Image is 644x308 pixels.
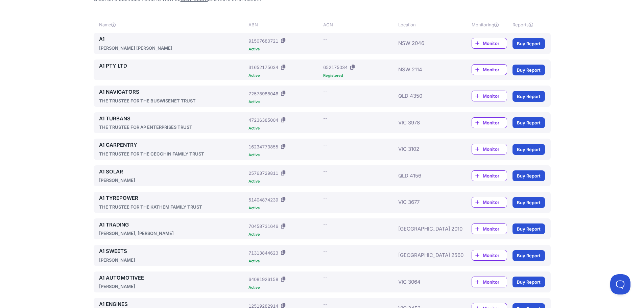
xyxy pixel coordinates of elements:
a: Monitor [472,277,507,287]
div: ACN [323,21,395,28]
a: Monitor [472,117,507,128]
a: A1 SOLAR [99,168,246,176]
div: Registered [323,74,395,77]
div: -- [323,88,327,95]
div: Active [248,126,320,130]
div: Active [248,259,320,263]
div: [PERSON_NAME] [99,177,246,184]
div: VIC 3064 [398,274,452,290]
a: Monitor [472,197,507,208]
a: Buy Report [512,223,545,234]
a: Buy Report [512,117,545,128]
div: -- [323,247,327,254]
div: QLD 4156 [398,168,452,184]
span: Monitor [483,252,507,259]
span: Monitor [483,93,507,99]
div: 51404874239 [248,196,278,203]
div: 25763729811 [248,170,278,176]
div: Reports [512,21,545,28]
div: THE TRUSTEE FOR THE KATHEM FAMILY TRUST [99,204,246,210]
div: THE TRUSTEE FOR THE CECCHIN FAMILY TRUST [99,150,246,157]
div: 71313844623 [248,250,278,256]
a: Monitor [472,170,507,181]
div: [PERSON_NAME] [99,257,246,263]
div: Active [248,100,320,104]
span: Monitor [483,172,507,179]
div: 31652175034 [248,64,278,71]
div: -- [323,141,327,148]
a: Monitor [472,91,507,101]
span: Monitor [483,279,507,285]
div: -- [323,168,327,175]
span: Monitor [483,226,507,232]
span: Monitor [483,146,507,152]
div: ABN [248,21,320,28]
iframe: Toggle Customer Support [610,274,630,294]
a: Buy Report [512,250,545,261]
div: Active [248,47,320,51]
a: Monitor [472,223,507,234]
div: THE TRUSTEE FOR THE BUSWISENET TRUST [99,97,246,104]
div: -- [323,35,327,42]
div: [PERSON_NAME] [99,283,246,290]
div: [GEOGRAPHIC_DATA] 2010 [398,221,452,237]
div: 652175034 [323,64,348,71]
a: Buy Report [512,197,545,208]
div: -- [323,115,327,122]
div: [GEOGRAPHIC_DATA] 2560 [398,247,452,263]
a: A1 AUTOMOTIVEE [99,274,246,282]
span: Monitor [483,66,507,73]
a: Buy Report [512,170,545,181]
a: A1 CARPENTRY [99,141,246,149]
a: A1 TRADING [99,221,246,229]
a: A1 TURBANS [99,115,246,123]
div: VIC 3102 [398,141,452,157]
a: Buy Report [512,65,545,75]
a: Buy Report [512,277,545,287]
div: 64081926158 [248,276,278,283]
div: Active [248,74,320,77]
div: Active [248,233,320,236]
a: Monitor [472,250,507,261]
div: Location [398,21,452,28]
span: Monitor [483,199,507,206]
div: Active [248,153,320,157]
span: Monitor [483,40,507,47]
div: Active [248,180,320,183]
div: VIC 3978 [398,115,452,131]
a: A1 TYREPOWER [99,194,246,202]
a: Monitor [472,38,507,49]
div: Name [99,21,246,28]
div: 47236385004 [248,117,278,123]
div: 72578988046 [248,90,278,97]
div: 70458731646 [248,223,278,230]
div: THE TRUSTEE FOR AP ENTERPRISES TRUST [99,124,246,131]
div: 91507680721 [248,38,278,44]
a: Buy Report [512,144,545,155]
a: Buy Report [512,91,545,102]
div: -- [323,274,327,281]
div: Active [248,286,320,289]
div: NSW 2046 [398,35,452,51]
div: [PERSON_NAME] [PERSON_NAME] [99,45,246,51]
div: Active [248,206,320,210]
a: A1 PTY LTD [99,62,246,70]
div: [PERSON_NAME], [PERSON_NAME] [99,230,246,237]
div: -- [323,194,327,201]
div: Monitoring [472,21,507,28]
div: -- [323,301,327,307]
div: -- [323,221,327,228]
div: 16234773855 [248,143,278,150]
a: Buy Report [512,38,545,49]
a: A1 SWEETS [99,247,246,255]
div: NSW 2114 [398,62,452,78]
a: Monitor [472,144,507,155]
a: A1 NAVIGATORS [99,88,246,96]
div: VIC 3677 [398,194,452,210]
div: QLD 4350 [398,88,452,104]
a: Monitor [472,64,507,75]
span: Monitor [483,119,507,126]
a: A1 [99,35,246,43]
